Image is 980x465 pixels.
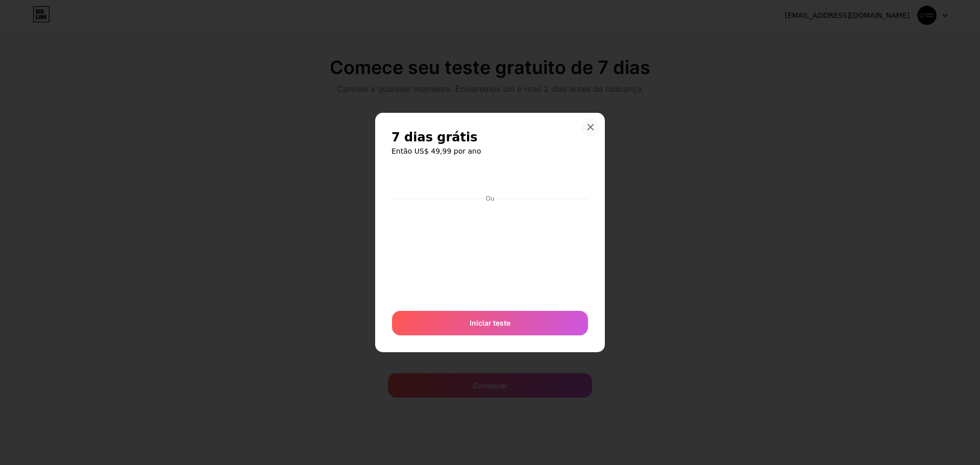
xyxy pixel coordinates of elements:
[390,204,590,300] iframe: Quadro seguro de entrada do pagamento
[391,147,481,155] font: Então US$ 49,99 por ano
[392,167,588,191] iframe: Quadro seguro do botão de pagamento
[485,195,494,202] font: Ou
[391,130,478,144] font: 7 dias grátis
[470,319,510,327] font: Iniciar teste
